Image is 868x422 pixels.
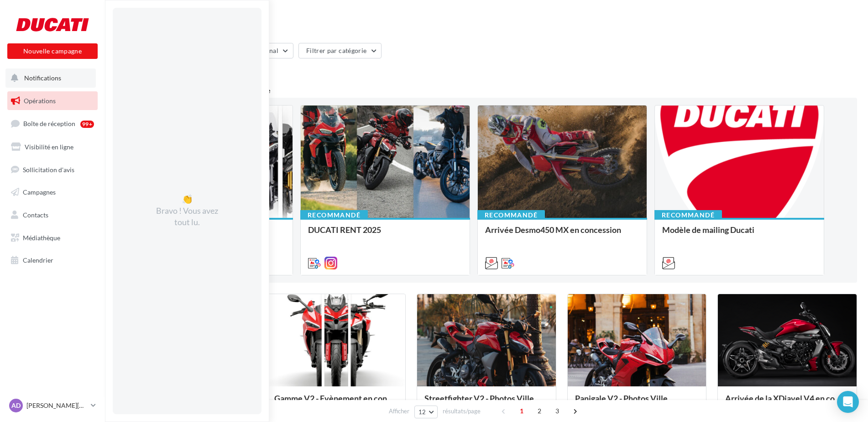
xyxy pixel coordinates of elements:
span: Campagnes [23,188,56,196]
div: Streetfighter V2 - Photos Ville [424,394,549,412]
div: Arrivée de la XDiavel V4 en concession [725,394,849,412]
span: Afficher [389,407,409,416]
div: Open Intercom Messenger [837,391,859,413]
a: Calendrier [5,251,99,270]
a: Sollicitation d'avis [5,160,99,179]
div: Opérations marketing [116,15,857,28]
span: Opérations [24,97,56,105]
a: Visibilité en ligne [5,137,99,157]
div: DUCATI RENT 2025 [308,225,462,243]
a: Contacts [5,206,99,225]
div: Gamme V2 - Evènement en concession [274,394,398,412]
a: Opérations [5,91,99,111]
div: 99+ [80,121,94,128]
span: 3 [550,404,565,418]
span: Sollicitation d'avis [23,165,74,173]
a: Boîte de réception99+ [5,114,99,133]
button: Filtrer par catégorie [298,43,382,58]
span: AD [11,401,21,410]
span: Boîte de réception [23,120,75,127]
button: Notifications [5,69,96,88]
span: résultats/page [443,407,481,416]
span: 1 [514,404,529,418]
span: 12 [418,408,426,416]
a: Médiathèque [5,228,99,248]
span: Visibilité en ligne [25,143,73,151]
div: Panigale V2 - Photos Ville [575,394,699,412]
p: [PERSON_NAME][DEMOGRAPHIC_DATA] [26,401,87,410]
button: Nouvelle campagne [7,43,98,59]
div: Recommandé [477,210,545,220]
a: Campagnes [5,183,99,202]
div: Recommandé [300,210,368,220]
button: 12 [414,406,438,418]
a: AD [PERSON_NAME][DEMOGRAPHIC_DATA] [7,397,98,414]
span: Calendrier [23,256,53,264]
span: Notifications [24,74,61,82]
span: Contacts [23,211,48,219]
span: 2 [532,404,547,418]
span: Médiathèque [23,234,60,242]
div: Recommandé [654,210,722,220]
div: Modèle de mailing Ducati [662,225,816,243]
div: Arrivée Desmo450 MX en concession [485,225,639,243]
div: 4 opérations recommandées par votre enseigne [116,87,857,94]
